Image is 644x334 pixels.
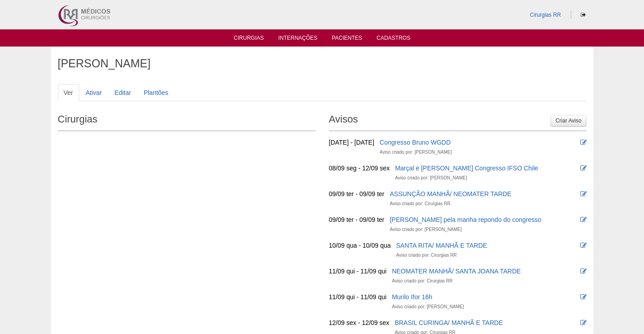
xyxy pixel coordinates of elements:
a: ASSUNÇÃO MANHÃ/ NEOMATER TARDE [390,190,511,198]
i: Sair [581,12,586,18]
div: Aviso criado por: Cirurgias RR [392,277,452,286]
i: Editar [580,242,587,249]
i: Editar [580,216,587,223]
a: BRASIL CURINGA/ MANHÃ E TARDE [395,319,503,326]
div: 11/09 qui - 11/09 qui [329,267,387,276]
a: Ativar [80,84,108,101]
div: Aviso criado por: [PERSON_NAME] [390,225,461,234]
div: Aviso criado por: [PERSON_NAME] [392,302,464,311]
i: Editar [580,191,587,197]
i: Editar [580,268,587,274]
i: Editar [580,294,587,300]
a: Criar Aviso [550,115,586,127]
a: Murilo Ifor 16h [392,293,432,301]
a: Pacientes [332,35,362,44]
a: Marçal e [PERSON_NAME] Congresso IFSO Chile [395,165,538,172]
div: 08/09 seg - 12/09 sex [329,164,390,173]
div: Aviso criado por: Cirurgias RR [396,251,457,260]
div: [DATE] - [DATE] [329,138,375,147]
div: Aviso criado por: Cirurgias RR [390,199,450,208]
div: Aviso criado por: [PERSON_NAME] [395,174,467,183]
div: 09/09 ter - 09/09 ter [329,189,385,198]
a: Plantões [138,84,174,101]
div: 09/09 ter - 09/09 ter [329,215,385,224]
h1: [PERSON_NAME] [58,58,587,69]
div: Aviso criado por: [PERSON_NAME] [380,148,451,157]
a: Cirurgias RR [530,12,561,18]
a: Congresso Bruno WGDD [380,139,451,146]
a: SANTA RITA/ MANHÃ E TARDE [396,242,487,249]
a: Ver [58,84,79,101]
i: Editar [580,165,587,171]
a: Internações [278,35,318,44]
i: Editar [580,139,587,146]
div: 10/09 qua - 10/09 qua [329,241,391,250]
i: Editar [580,320,587,326]
div: 11/09 qui - 11/09 qui [329,292,387,301]
a: Editar [108,84,137,101]
h2: Avisos [329,110,587,131]
a: NEOMATER MANHÃ/ SANTA JOANA TARDE [392,268,521,275]
a: Cirurgias [234,35,264,44]
h2: Cirurgias [58,110,315,131]
a: Cadastros [376,35,410,44]
a: [PERSON_NAME] pela manha repondo do congresso [390,216,541,223]
div: 12/09 sex - 12/09 sex [329,318,390,327]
